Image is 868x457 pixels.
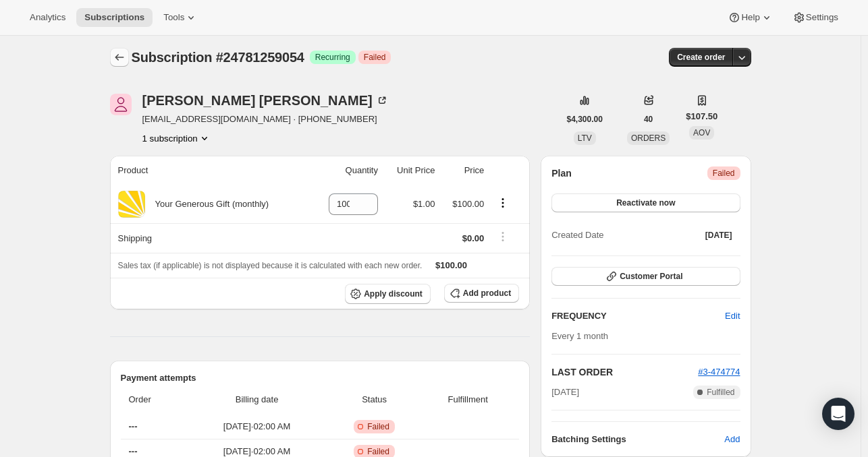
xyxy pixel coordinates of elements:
[492,195,514,210] button: Product actions
[567,114,603,125] span: $4,300.00
[142,94,389,107] div: [PERSON_NAME] [PERSON_NAME]
[413,199,435,209] span: $1.00
[741,12,759,23] span: Help
[551,228,603,242] span: Created Date
[132,50,304,65] span: Subscription #24781259054
[717,305,748,327] button: Edit
[551,309,725,323] h2: FREQUENCY
[631,133,666,143] span: ORDERS
[705,230,732,241] span: [DATE]
[121,385,186,415] th: Order
[551,365,698,379] h2: LAST ORDER
[332,393,416,406] span: Status
[677,52,725,63] span: Create order
[110,48,129,67] button: Subscriptions
[22,8,74,27] button: Analytics
[142,131,211,145] button: Product actions
[118,191,145,218] img: product img
[345,284,431,304] button: Apply discount
[425,393,511,406] span: Fulfillment
[806,12,838,23] span: Settings
[551,386,579,399] span: [DATE]
[616,197,675,208] span: Reactivate now
[76,8,153,27] button: Subscriptions
[190,393,324,406] span: Billing date
[784,8,846,27] button: Settings
[463,288,511,299] span: Add product
[311,156,382,185] th: Quantity
[707,387,734,398] span: Fulfilled
[724,433,740,446] span: Add
[110,223,311,253] th: Shipping
[551,331,608,341] span: Every 1 month
[578,133,592,143] span: LTV
[551,433,724,446] h6: Batching Settings
[452,199,484,209] span: $100.00
[382,156,439,185] th: Unit Price
[716,429,748,450] button: Add
[644,114,653,125] span: 40
[444,284,519,303] button: Add product
[155,8,206,27] button: Tools
[725,309,740,323] span: Edit
[669,48,733,67] button: Create order
[551,267,740,286] button: Customer Portal
[364,288,423,299] span: Apply discount
[636,110,661,129] button: 40
[822,398,855,430] div: Open Intercom Messenger
[697,226,740,245] button: [DATE]
[698,367,740,377] a: #3-474774
[110,94,132,115] span: Jeff Warga
[686,110,717,123] span: $107.50
[145,197,269,211] div: Your Generous Gift (monthly)
[551,193,740,212] button: Reactivate now
[129,421,138,431] span: ---
[142,113,389,126] span: [EMAIL_ADDRESS][DOMAIN_NAME] · [PHONE_NUMBER]
[129,446,138,456] span: ---
[720,8,781,27] button: Help
[118,261,423,270] span: Sales tax (if applicable) is not displayed because it is calculated with each new order.
[435,260,467,270] span: $100.00
[163,12,184,23] span: Tools
[492,229,514,244] button: Shipping actions
[462,233,485,243] span: $0.00
[364,52,386,63] span: Failed
[713,168,735,179] span: Failed
[551,166,572,180] h2: Plan
[367,421,389,432] span: Failed
[559,110,611,129] button: $4,300.00
[315,52,350,63] span: Recurring
[190,420,324,433] span: [DATE] · 02:00 AM
[84,12,144,23] span: Subscriptions
[367,446,389,457] span: Failed
[110,156,311,185] th: Product
[620,271,682,282] span: Customer Portal
[439,156,488,185] th: Price
[121,371,520,385] h2: Payment attempts
[693,128,710,138] span: AOV
[698,365,740,379] button: #3-474774
[30,12,65,23] span: Analytics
